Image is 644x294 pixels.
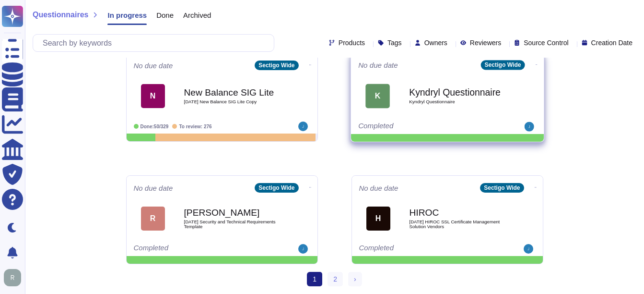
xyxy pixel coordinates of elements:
[255,61,298,70] div: Sectigo Wide
[184,220,280,229] span: [DATE] Security and Technical Requirements Template
[359,184,398,192] span: No due date
[365,84,390,108] div: K
[298,122,308,131] img: user
[134,244,251,254] div: Completed
[524,122,534,132] img: user
[33,11,88,19] span: Questionnaires
[141,207,165,231] div: R
[141,84,165,108] div: N
[134,62,173,69] span: No due date
[184,88,280,97] b: New Balance SIG Lite
[358,122,477,132] div: Completed
[339,39,365,46] span: Products
[409,87,506,97] b: Kyndryl Questionnaire
[470,39,501,46] span: Reviewers
[354,275,356,283] span: ›
[524,244,533,254] img: user
[183,12,211,19] span: Archived
[410,220,505,229] span: [DATE] HIROC SSL Certificate Management Solution Vendors
[2,267,28,288] button: user
[255,183,298,193] div: Sectigo Wide
[184,99,280,104] span: [DATE] New Balance SIG Lite Copy
[134,184,173,192] span: No due date
[298,244,308,254] img: user
[410,208,505,217] b: HIROC
[156,12,174,19] span: Done
[366,207,390,231] div: H
[409,99,506,104] span: Kyndryl Questionnaire
[480,183,524,193] div: Sectigo Wide
[307,272,322,286] span: 1
[107,12,147,19] span: In progress
[480,60,525,70] div: Sectigo Wide
[359,244,477,254] div: Completed
[328,272,343,286] a: 2
[179,124,211,129] span: To review: 276
[387,39,402,46] span: Tags
[38,35,274,51] input: Search by keywords
[591,39,632,46] span: Creation Date
[184,208,280,217] b: [PERSON_NAME]
[524,39,568,46] span: Source Control
[4,269,21,286] img: user
[141,124,169,129] span: Done: 50/329
[424,39,447,46] span: Owners
[358,61,398,69] span: No due date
